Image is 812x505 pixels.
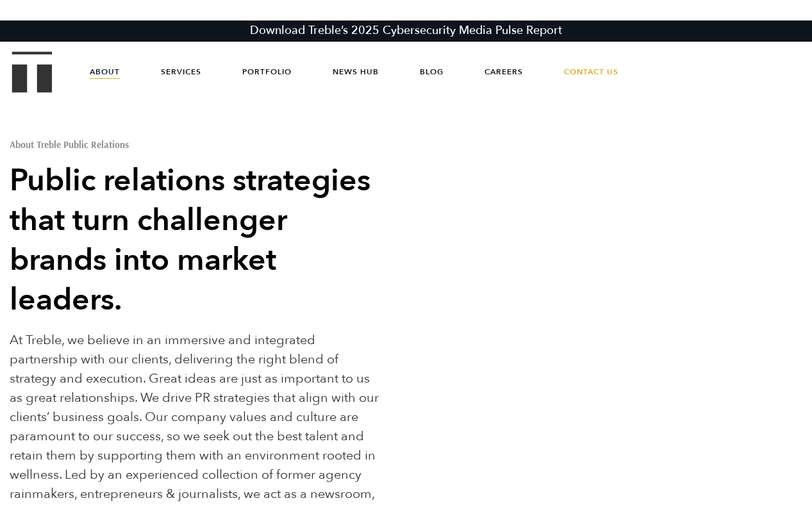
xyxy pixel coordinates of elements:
[12,51,53,92] img: Treble logo
[485,53,523,91] a: Careers
[564,53,618,91] a: Contact Us
[10,161,384,320] h2: Public relations strategies that turn challenger brands into market leaders.
[333,53,379,91] a: News Hub
[242,53,292,91] a: Portfolio
[90,53,120,91] a: About
[420,53,443,91] a: Blog
[13,53,51,92] a: Treble Homepage
[10,140,384,149] h1: About Treble Public Relations
[161,53,201,91] a: Services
